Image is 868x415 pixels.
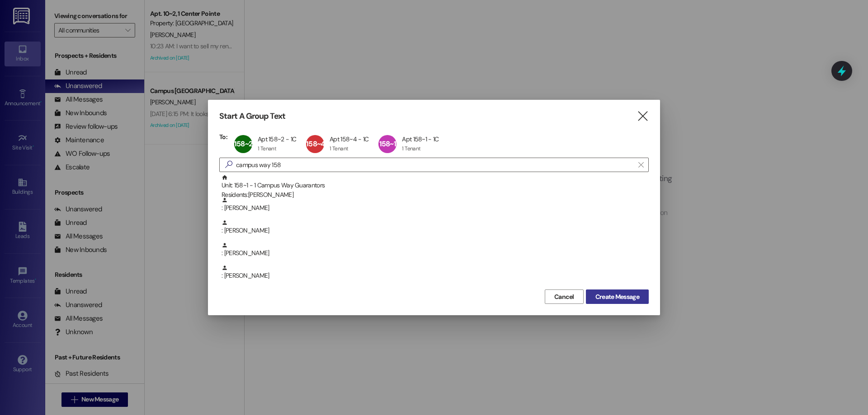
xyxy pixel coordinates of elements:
h3: Start A Group Text [219,111,285,121]
button: Clear text [634,158,648,172]
div: Apt 158~2 - 1C [258,135,296,143]
span: Cancel [554,292,574,302]
button: Create Message [586,289,649,304]
div: : [PERSON_NAME] [222,242,649,258]
input: Search for any contact or apartment [236,159,634,171]
i:  [637,112,649,121]
div: 1 Tenant [258,145,276,152]
div: Unit: 158~1 - 1 Campus Way Guarantors [222,174,649,200]
span: 158~2 [234,139,252,149]
div: : [PERSON_NAME] [222,265,649,280]
div: 1 Tenant [402,145,420,152]
div: : [PERSON_NAME] [219,197,649,219]
div: Apt 158~4 - 1C [330,135,368,143]
div: Unit: 158~1 - 1 Campus Way GuarantorsResidents:[PERSON_NAME] [219,174,649,197]
div: Apt 158~1 - 1C [402,135,439,143]
div: : [PERSON_NAME] [219,265,649,287]
i:  [222,160,236,169]
span: 158~4 [306,139,325,149]
button: Cancel [545,289,584,304]
i:  [638,161,643,168]
div: : [PERSON_NAME] [219,219,649,242]
span: Create Message [595,292,639,302]
div: : [PERSON_NAME] [222,197,649,213]
div: 1 Tenant [330,145,348,152]
div: : [PERSON_NAME] [222,219,649,235]
div: Residents: [PERSON_NAME] [222,190,649,200]
span: 158~1 [379,139,396,149]
div: : [PERSON_NAME] [219,242,649,265]
h3: To: [219,133,227,141]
